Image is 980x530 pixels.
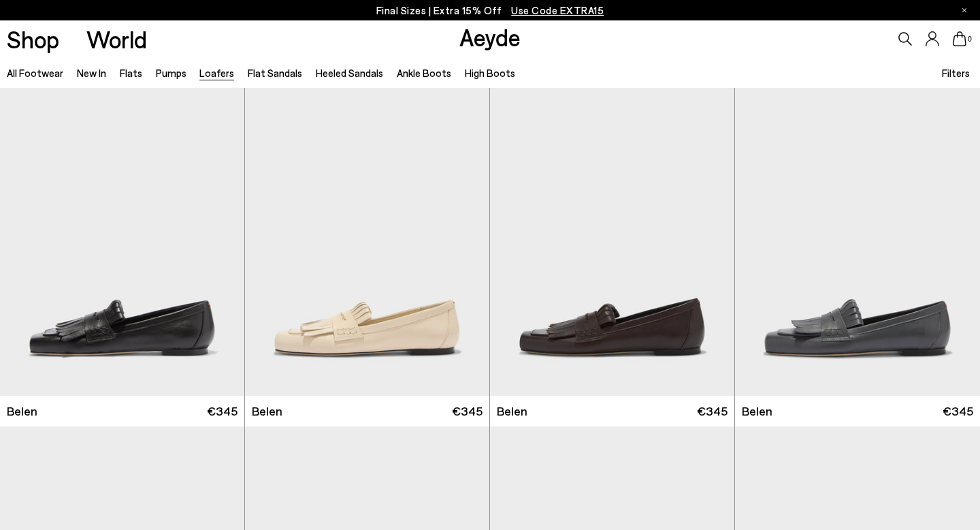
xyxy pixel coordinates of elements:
a: High Boots [465,67,515,79]
a: All Footwear [7,67,63,79]
span: €345 [452,403,483,420]
a: Aeyde [459,22,521,51]
span: €345 [697,403,728,420]
a: 0 [953,31,966,46]
a: Pumps [156,67,186,79]
span: Belen [7,403,37,420]
a: Belen €345 [735,396,980,426]
p: Final Sizes | Extra 15% Off [376,2,604,19]
span: Filters [942,67,970,79]
span: €345 [207,403,238,420]
a: Belen €345 [245,396,489,426]
img: Belen Tassel Loafers [735,88,980,395]
span: €345 [943,403,973,420]
a: Ankle Boots [397,67,451,79]
a: Loafers [199,67,234,79]
span: Navigate to /collections/ss25-final-sizes [511,4,604,16]
a: Flats [120,67,142,79]
img: Belen Tassel Loafers [490,88,734,395]
a: Belen €345 [490,396,734,426]
img: Belen Tassel Loafers [245,88,489,395]
a: New In [77,67,106,79]
a: Heeled Sandals [316,67,383,79]
span: Belen [252,403,282,420]
a: Shop [7,27,59,51]
a: World [86,27,147,51]
span: 0 [966,35,973,43]
span: Belen [497,403,527,420]
span: Belen [742,403,772,420]
a: Flat Sandals [248,67,302,79]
